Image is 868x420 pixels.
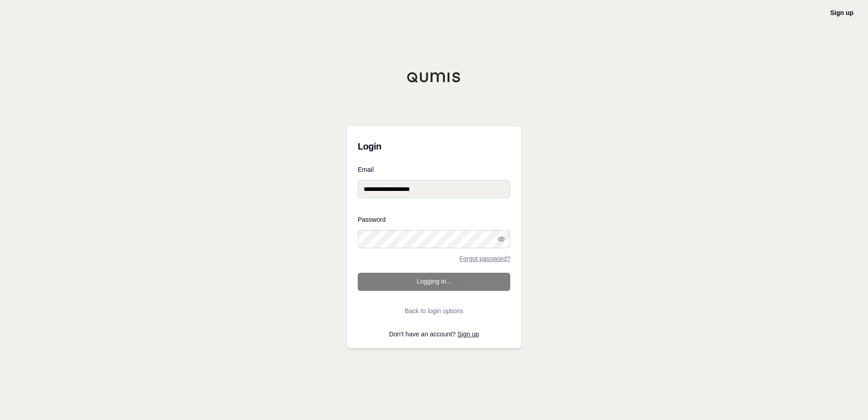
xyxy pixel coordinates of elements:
[407,72,461,83] img: Qumis
[358,137,510,155] h3: Login
[358,216,510,223] label: Password
[458,330,479,338] a: Sign up
[358,166,510,173] label: Email
[459,255,510,262] a: Forgot password?
[358,331,510,337] p: Don't have an account?
[358,302,510,320] button: Back to login options
[830,9,853,16] a: Sign up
